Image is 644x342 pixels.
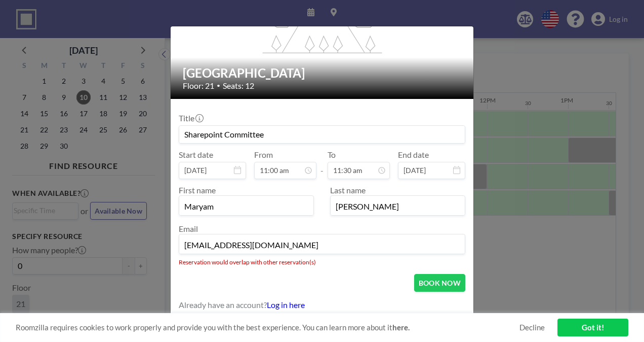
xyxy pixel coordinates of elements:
[223,81,254,91] span: Seats: 12
[16,323,519,332] span: Roomzilla requires cookies to work properly and provide you with the best experience. You can lea...
[320,153,324,176] span: -
[217,82,220,89] span: •
[183,65,462,81] h2: [GEOGRAPHIC_DATA]
[179,126,465,143] input: Guest reservation
[392,323,410,332] a: here.
[330,185,366,195] label: Last name
[179,150,213,160] label: Start date
[328,150,336,160] label: To
[519,323,545,332] a: Decline
[414,274,465,292] button: BOOK NOW
[179,224,198,233] label: Email
[179,185,216,195] label: First name
[179,236,465,254] input: Email
[179,198,313,215] input: First name
[267,300,305,310] a: Log in here
[557,319,628,336] a: Got it!
[398,150,429,160] label: End date
[331,198,465,215] input: Last name
[179,300,267,310] span: Already have an account?
[179,113,203,123] label: Title
[179,258,465,266] li: Reservation would overlap with other reservation(s)
[183,81,214,91] span: Floor: 21
[254,150,273,160] label: From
